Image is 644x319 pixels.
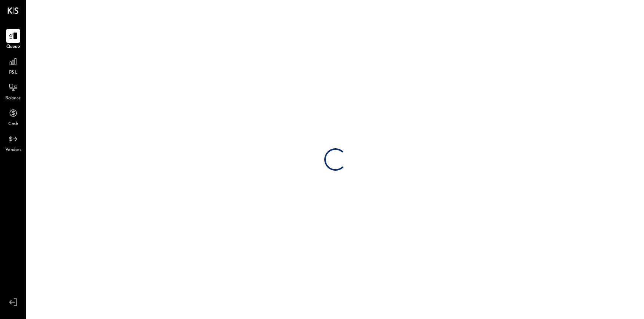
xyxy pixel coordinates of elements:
[0,132,26,154] a: Vendors
[6,44,20,50] span: Queue
[0,106,26,128] a: Cash
[0,55,26,76] a: P&L
[0,80,26,102] a: Balance
[5,147,21,154] span: Vendors
[8,121,18,128] span: Cash
[0,29,26,50] a: Queue
[9,69,18,76] span: P&L
[5,95,21,102] span: Balance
